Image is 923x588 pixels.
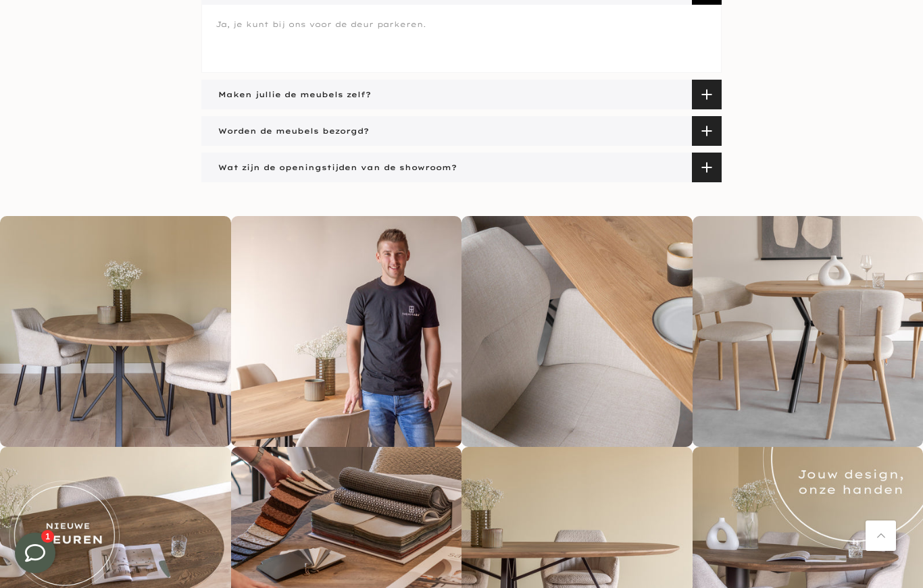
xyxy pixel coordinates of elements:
span: Wat zijn de openingstijden van de showroom? [215,153,457,182]
span: Worden de meubels bezorgd? [215,116,369,146]
a: Wat zijn de openingstijden van de showroom? [201,153,722,182]
a: Terug naar boven [866,520,896,551]
a: Worden de meubels bezorgd? [201,116,722,146]
span: Maken jullie de meubels zelf? [215,80,371,109]
iframe: toggle-frame [1,519,69,587]
a: Maken jullie de meubels zelf? [201,80,722,109]
p: Ja, je kunt bij ons voor de deur parkeren. [216,18,707,45]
